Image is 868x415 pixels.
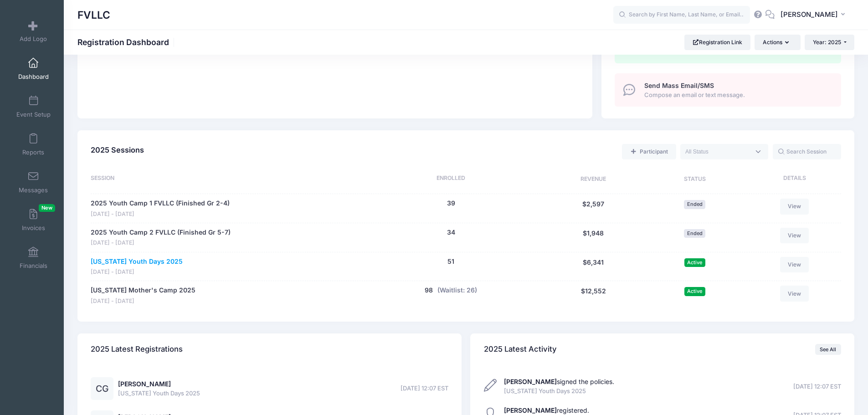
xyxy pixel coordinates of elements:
span: [US_STATE] Youth Days 2025 [504,387,614,396]
button: 34 [447,228,455,237]
h1: Registration Dashboard [77,37,177,47]
button: 51 [447,257,454,266]
span: 2025 Sessions [91,145,144,154]
span: Reports [22,149,44,156]
div: $6,341 [541,257,646,277]
h4: 2025 Latest Registrations [91,337,183,363]
a: View [780,286,809,301]
span: [DATE] - [DATE] [91,268,183,277]
a: CG [91,385,113,393]
a: Registration Link [684,35,750,50]
button: 39 [447,199,455,208]
strong: [PERSON_NAME] [504,406,557,414]
a: 2025 Youth Camp 2 FVLLC (Finished Gr 5-7) [91,228,231,237]
button: 98 [425,286,433,295]
div: CG [91,377,113,400]
span: [DATE] - [DATE] [91,239,231,247]
a: Messages [12,166,55,198]
button: (Waitlist: 26) [437,286,477,295]
a: Add a new manual registration [622,144,676,159]
span: Compose an email or text message. [644,91,831,100]
textarea: Search [685,148,750,156]
button: [PERSON_NAME] [775,5,854,26]
a: [US_STATE] Mother's Camp 2025 [91,286,195,295]
a: Event Setup [12,91,55,123]
span: [DATE] 12:07 EST [401,384,448,393]
a: Reports [12,128,55,160]
span: Active [684,258,705,267]
span: Year: 2025 [813,39,841,46]
input: Search by First Name, Last Name, or Email... [613,6,750,24]
span: Ended [684,229,705,238]
span: Ended [684,200,705,209]
a: [PERSON_NAME]signed the policies. [504,378,614,385]
h1: FVLLC [77,5,110,26]
a: [US_STATE] Youth Days 2025 [91,257,183,266]
div: $1,948 [541,228,646,247]
div: Revenue [541,174,646,185]
a: Send Mass Email/SMS Compose an email or text message. [615,73,841,107]
div: $12,552 [541,286,646,305]
a: 2025 Youth Camp 1 FVLLC (Finished Gr 2-4) [91,199,230,208]
span: [DATE] - [DATE] [91,297,195,306]
div: Details [744,174,841,185]
a: Financials [12,242,55,274]
span: Dashboard [18,73,49,81]
span: [DATE] - [DATE] [91,210,230,219]
span: Messages [19,186,48,194]
a: [PERSON_NAME] [118,380,171,388]
a: [PERSON_NAME]registered. [504,406,589,414]
h4: 2025 Latest Activity [484,337,557,363]
div: Enrolled [361,174,541,185]
span: [US_STATE] Youth Days 2025 [118,389,200,398]
span: Active [684,287,705,296]
span: Event Setup [16,111,51,118]
a: View [780,257,809,272]
a: Dashboard [12,53,55,85]
span: Send Mass Email/SMS [644,82,714,89]
button: Year: 2025 [805,35,854,50]
button: Actions [755,35,800,50]
a: View [780,199,809,214]
div: Session [91,174,361,185]
span: [PERSON_NAME] [781,10,838,20]
strong: [PERSON_NAME] [504,378,557,385]
span: Add Logo [20,35,47,43]
span: Invoices [22,224,45,232]
a: InvoicesNew [12,204,55,236]
span: [DATE] 12:07 EST [793,382,841,391]
a: Add Logo [12,15,55,47]
a: View [780,228,809,243]
input: Search Session [773,144,841,159]
span: Financials [20,262,47,270]
div: Status [646,174,744,185]
a: See All [815,344,841,355]
div: $2,597 [541,199,646,218]
span: New [39,204,55,212]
